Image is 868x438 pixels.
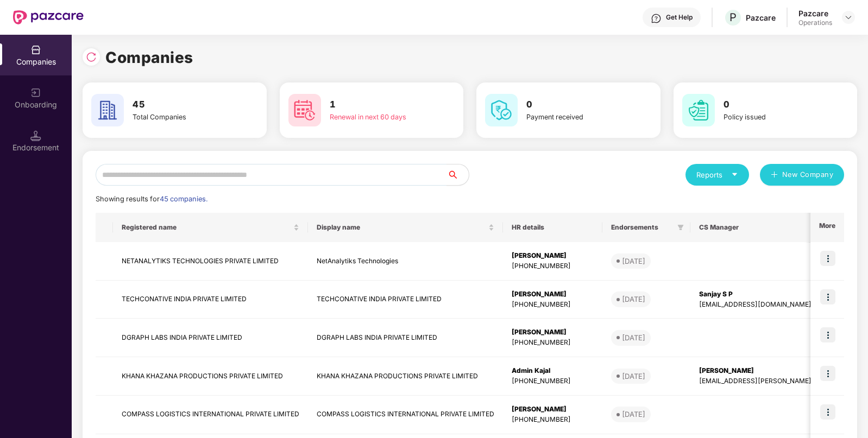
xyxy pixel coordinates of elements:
span: Showing results for [96,195,207,203]
div: Pazcare [746,12,776,23]
td: KHANA KHAZANA PRODUCTIONS PRIVATE LIMITED [113,357,308,396]
span: plus [771,171,778,180]
span: filter [675,221,686,234]
div: [DATE] [622,409,645,420]
span: 45 companies. [160,195,207,203]
div: Pazcare [798,8,832,18]
img: svg+xml;base64,PHN2ZyB3aWR0aD0iMTQuNSIgaGVpZ2h0PSIxNC41IiB2aWV3Qm94PSIwIDAgMTYgMTYiIGZpbGw9Im5vbm... [30,130,41,141]
th: Display name [308,213,503,242]
div: [DATE] [622,371,645,382]
h1: Companies [105,46,193,69]
div: Total Companies [133,112,226,123]
div: Operations [798,18,832,27]
div: [DATE] [622,332,645,343]
td: DGRAPH LABS INDIA PRIVATE LIMITED [308,319,503,357]
img: svg+xml;base64,PHN2ZyB4bWxucz0iaHR0cDovL3d3dy53My5vcmcvMjAwMC9zdmciIHdpZHRoPSI2MCIgaGVpZ2h0PSI2MC... [288,94,321,126]
img: New Pazcare Logo [13,10,84,24]
th: More [810,213,844,242]
div: [DATE] [622,256,645,266]
span: caret-down [731,171,738,178]
td: TECHCONATIVE INDIA PRIVATE LIMITED [308,281,503,319]
img: svg+xml;base64,PHN2ZyB4bWxucz0iaHR0cDovL3d3dy53My5vcmcvMjAwMC9zdmciIHdpZHRoPSI2MCIgaGVpZ2h0PSI2MC... [91,94,124,126]
span: filter [677,224,684,231]
div: Policy issued [724,112,817,123]
th: HR details [503,213,602,242]
div: [PHONE_NUMBER] [512,338,594,348]
button: plusNew Company [760,164,844,186]
span: New Company [782,169,834,180]
img: icon [820,366,835,381]
div: Admin Kajal [512,366,594,376]
td: COMPASS LOGISTICS INTERNATIONAL PRIVATE LIMITED [113,396,308,434]
button: search [446,164,469,186]
img: icon [820,404,835,420]
div: Renewal in next 60 days [330,112,423,123]
div: [PERSON_NAME] [512,289,594,300]
span: Display name [317,223,486,232]
img: svg+xml;base64,PHN2ZyB4bWxucz0iaHR0cDovL3d3dy53My5vcmcvMjAwMC9zdmciIHdpZHRoPSI2MCIgaGVpZ2h0PSI2MC... [485,94,518,126]
h3: 0 [724,98,817,112]
img: icon [820,327,835,342]
div: [DATE] [622,294,645,304]
span: Registered name [122,223,291,232]
div: [PERSON_NAME] [512,404,594,415]
td: KHANA KHAZANA PRODUCTIONS PRIVATE LIMITED [308,357,503,396]
th: Registered name [113,213,308,242]
div: [PERSON_NAME] [512,251,594,261]
img: svg+xml;base64,PHN2ZyB3aWR0aD0iMjAiIGhlaWdodD0iMjAiIHZpZXdCb3g9IjAgMCAyMCAyMCIgZmlsbD0ibm9uZSIgeG... [30,87,41,98]
img: svg+xml;base64,PHN2ZyBpZD0iSGVscC0zMngzMiIgeG1sbnM9Imh0dHA6Ly93d3cudzMub3JnLzIwMDAvc3ZnIiB3aWR0aD... [651,13,662,24]
div: [PHONE_NUMBER] [512,376,594,386]
div: [PHONE_NUMBER] [512,415,594,425]
h3: 0 [526,98,620,112]
div: [PHONE_NUMBER] [512,261,594,271]
td: DGRAPH LABS INDIA PRIVATE LIMITED [113,319,308,357]
td: COMPASS LOGISTICS INTERNATIONAL PRIVATE LIMITED [308,396,503,434]
img: svg+xml;base64,PHN2ZyBpZD0iRHJvcGRvd24tMzJ4MzIiIHhtbG5zPSJodHRwOi8vd3d3LnczLm9yZy8yMDAwL3N2ZyIgd2... [844,13,853,22]
td: NetAnalytiks Technologies [308,242,503,281]
span: P [729,11,737,24]
div: [PERSON_NAME] [512,327,594,338]
td: TECHCONATIVE INDIA PRIVATE LIMITED [113,281,308,319]
div: Payment received [526,112,620,123]
img: svg+xml;base64,PHN2ZyBpZD0iUmVsb2FkLTMyeDMyIiB4bWxucz0iaHR0cDovL3d3dy53My5vcmcvMjAwMC9zdmciIHdpZH... [86,52,97,62]
div: [PHONE_NUMBER] [512,300,594,310]
img: svg+xml;base64,PHN2ZyB4bWxucz0iaHR0cDovL3d3dy53My5vcmcvMjAwMC9zdmciIHdpZHRoPSI2MCIgaGVpZ2h0PSI2MC... [682,94,715,126]
td: NETANALYTIKS TECHNOLOGIES PRIVATE LIMITED [113,242,308,281]
h3: 45 [133,98,226,112]
span: search [446,170,469,179]
img: svg+xml;base64,PHN2ZyBpZD0iQ29tcGFuaWVzIiB4bWxucz0iaHR0cDovL3d3dy53My5vcmcvMjAwMC9zdmciIHdpZHRoPS... [30,45,41,55]
img: icon [820,289,835,304]
h3: 1 [330,98,423,112]
div: Get Help [666,13,693,22]
span: Endorsements [611,223,673,232]
img: icon [820,251,835,266]
div: Reports [696,169,738,180]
